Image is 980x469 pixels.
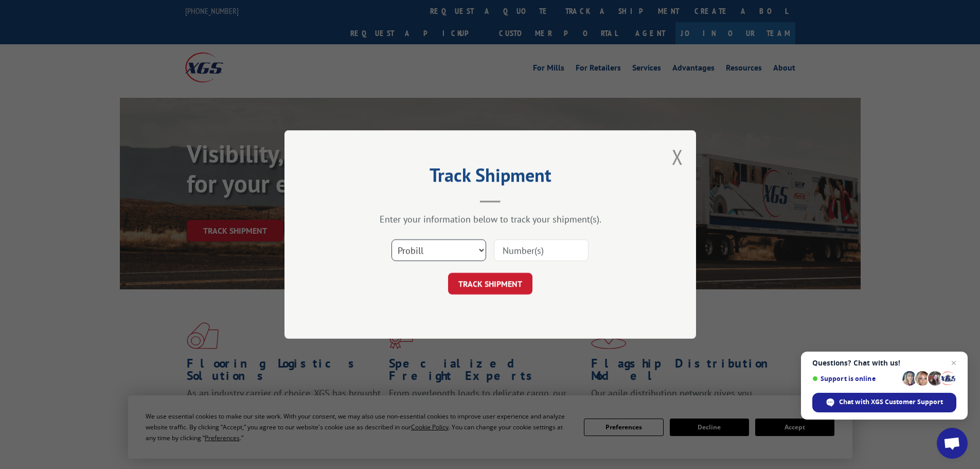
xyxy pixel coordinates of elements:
[812,359,956,367] span: Questions? Chat with us!
[937,428,968,459] div: Open chat
[448,273,532,294] button: TRACK SHIPMENT
[672,143,683,170] button: Close modal
[494,239,589,261] input: Number(s)
[839,397,943,407] span: Chat with XGS Customer Support
[812,375,899,383] span: Support is online
[336,213,645,225] div: Enter your information below to track your shipment(s).
[948,357,960,369] span: Close chat
[336,168,645,187] h2: Track Shipment
[812,393,956,412] div: Chat with XGS Customer Support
